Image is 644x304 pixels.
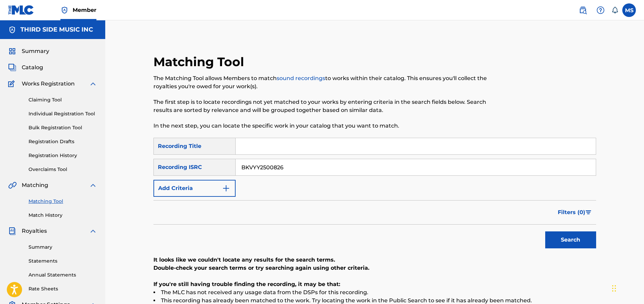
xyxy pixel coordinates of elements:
[29,258,97,265] a: Statements
[29,152,97,159] a: Registration History
[89,181,97,189] img: expand
[153,122,494,130] p: In the next step, you can locate the specific work in your catalog that you want to match.
[29,166,97,173] a: Overclaims Tool
[610,271,644,304] iframe: Chat Widget
[222,184,230,192] img: 9d2ae6d4665cec9f34b9.svg
[558,208,585,216] span: Filters ( 0 )
[8,26,16,34] img: Accounts
[153,74,494,91] p: The Matching Tool allows Members to match to works within their catalog. This ensures you'll coll...
[153,280,596,288] p: If you're still having trouble finding the recording, it may be that:
[576,3,590,17] a: Public Search
[60,6,69,14] img: Top Rightsholder
[622,3,636,17] div: User Menu
[29,271,97,279] a: Annual Statements
[29,96,97,103] a: Claiming Tool
[8,5,34,15] img: MLC Logo
[153,180,236,197] button: Add Criteria
[277,75,325,81] a: sound recordings
[554,204,596,221] button: Filters (0)
[153,256,596,264] p: It looks like we couldn't locate any results for the search terms.
[612,278,616,299] div: Drag
[73,6,96,14] span: Member
[596,6,605,14] img: help
[29,285,97,292] a: Rate Sheets
[29,138,97,145] a: Registration Drafts
[22,227,47,235] span: Royalties
[611,7,618,14] div: Notifications
[8,63,43,72] a: CatalogCatalog
[625,199,644,254] iframe: Resource Center
[29,212,97,219] a: Match History
[29,110,97,117] a: Individual Registration Tool
[153,138,596,252] form: Search Form
[22,181,48,189] span: Matching
[545,231,596,248] button: Search
[8,181,17,189] img: Matching
[22,47,49,55] span: Summary
[153,98,494,114] p: The first step is to locate recordings not yet matched to your works by entering criteria in the ...
[8,47,16,55] img: Summary
[8,227,16,235] img: Royalties
[22,80,75,88] span: Works Registration
[579,6,587,14] img: search
[8,47,49,55] a: SummarySummary
[8,80,17,88] img: Works Registration
[29,244,97,251] a: Summary
[29,124,97,131] a: Bulk Registration Tool
[153,264,596,272] p: Double-check your search terms or try searching again using other criteria.
[153,288,596,297] li: The MLC has not received any usage data from the DSPs for this recording.
[22,63,43,72] span: Catalog
[586,210,591,214] img: filter
[29,198,97,205] a: Matching Tool
[20,26,93,34] h5: THIRD SIDE MUSIC INC
[89,227,97,235] img: expand
[8,63,16,72] img: Catalog
[153,54,247,70] h2: Matching Tool
[89,80,97,88] img: expand
[594,3,607,17] div: Help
